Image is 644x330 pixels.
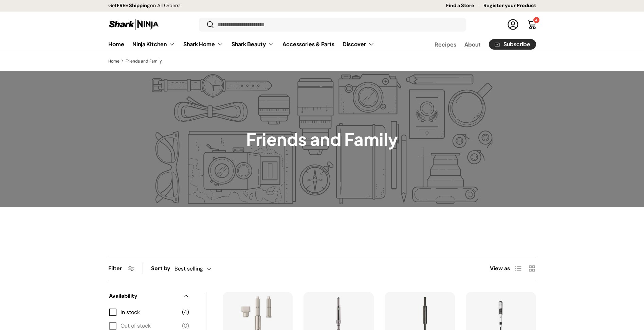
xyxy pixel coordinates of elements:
span: Best selling [174,265,203,272]
span: Availability [109,292,178,300]
a: About [464,38,481,51]
a: Friends and Family [126,59,162,63]
a: Subscribe [489,39,536,50]
summary: Ninja Kitchen [128,37,179,51]
span: In stock [121,308,178,316]
summary: Discover [338,37,379,51]
a: Recipes [435,38,456,51]
span: (4) [182,308,189,316]
a: Home [108,59,119,63]
a: Ninja Kitchen [132,37,175,51]
a: Discover [343,37,374,51]
a: Register your Product [483,2,536,10]
span: Filter [108,265,122,272]
nav: Breadcrumbs [108,58,536,64]
strong: FREE Shipping [117,2,150,8]
p: Get on All Orders! [108,2,181,10]
summary: Shark Home [179,37,227,51]
a: Shark Home [183,37,223,51]
a: Accessories & Parts [282,37,334,51]
nav: Primary [108,37,374,51]
a: Find a Store [446,2,483,10]
a: Shark Beauty [232,37,274,51]
h1: Friends and Family [246,128,398,150]
button: Filter [108,265,134,272]
span: 4 [535,18,537,22]
span: (0) [182,322,189,330]
span: Subscribe [503,41,530,47]
summary: Availability [109,284,189,308]
label: Sort by [151,264,174,273]
summary: Shark Beauty [227,37,278,51]
span: Out of stock [121,322,178,330]
span: View as [490,264,510,273]
img: Shark Ninja Philippines [108,18,159,31]
nav: Secondary [418,37,536,51]
button: Best selling [174,263,225,275]
a: Home [108,37,124,51]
